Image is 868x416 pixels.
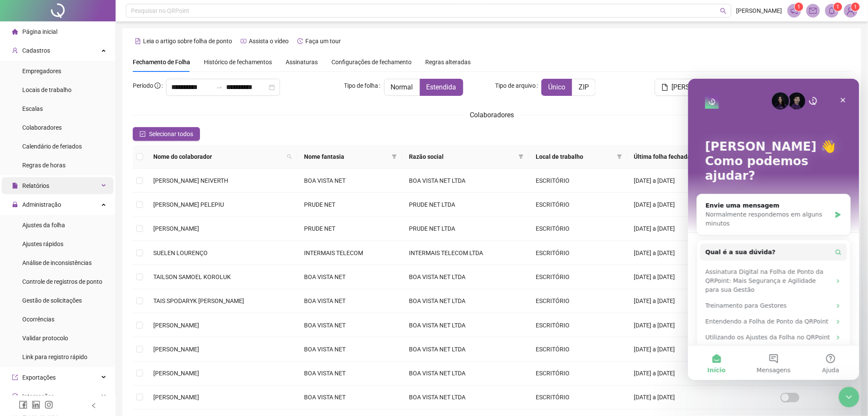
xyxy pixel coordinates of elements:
[495,81,536,90] span: Tipo de arquivo
[22,124,62,131] span: Colaboradores
[402,193,529,217] td: PRUDE NET LTDA
[22,278,102,285] span: Controle de registros de ponto
[402,362,529,386] td: BOA VISTA NET LTDA
[519,154,524,159] span: filter
[133,82,153,89] span: Período
[615,150,624,163] span: filter
[249,38,289,45] span: Assista o vídeo
[297,362,402,386] td: BOA VISTA NET
[241,38,247,44] span: youtube
[304,152,388,161] span: Nome fantasia
[627,289,729,313] td: [DATE] a [DATE]
[795,3,803,11] sup: 1
[149,129,193,139] span: Selecionar todos
[297,289,402,313] td: BOA VISTA NET
[344,81,379,90] span: Tipo de folha
[12,393,18,399] span: sync
[153,297,244,304] span: TAIS SPODARYK [PERSON_NAME]
[662,84,668,91] span: file
[19,401,27,409] span: facebook
[297,217,402,241] td: PRUDE NET
[153,370,199,377] span: [PERSON_NAME]
[22,316,54,323] span: Ocorrências
[617,154,622,159] span: filter
[22,259,92,266] span: Análise de inconsistências
[529,362,627,386] td: ESCRITÓRIO
[331,59,412,65] span: Configurações de fechamento
[390,150,399,163] span: filter
[133,59,190,65] span: Fechamento de Folha
[627,145,729,169] th: Última folha fechada
[809,7,817,15] span: mail
[655,79,730,96] button: [PERSON_NAME]
[627,169,729,193] td: [DATE] a [DATE]
[155,83,161,89] span: info-circle
[12,29,18,35] span: home
[287,154,292,159] span: search
[22,68,61,74] span: Empregadores
[798,4,801,10] span: 1
[22,86,72,93] span: Locais de trabalho
[153,394,199,401] span: [PERSON_NAME]
[133,127,200,141] button: Selecionar todos
[834,3,842,11] sup: 1
[720,8,727,14] span: search
[297,38,303,44] span: history
[153,225,199,232] span: [PERSON_NAME]
[153,322,199,329] span: [PERSON_NAME]
[45,401,53,409] span: instagram
[153,152,283,161] span: Nome do colaborador
[22,374,56,381] span: Exportações
[536,152,613,161] span: Local de trabalho
[286,59,318,65] span: Assinaturas
[851,3,860,11] sup: Atualize o seu contato no menu Meus Dados
[402,313,529,337] td: BOA VISTA NET LTDA
[153,201,224,208] span: [PERSON_NAME] PELEPIU
[672,82,723,92] span: [PERSON_NAME]
[153,273,231,280] span: TAILSON SAMOEL KOROLUK
[844,4,857,17] img: 78113
[216,84,223,91] span: to
[627,386,729,410] td: [DATE] a [DATE]
[297,169,402,193] td: BOA VISTA NET
[529,337,627,361] td: ESCRITÓRIO
[529,386,627,410] td: ESCRITÓRIO
[297,193,402,217] td: PRUDE NET
[828,7,836,15] span: bell
[425,59,471,65] span: Regras alteradas
[153,250,208,256] span: SUELEN LOURENÇO
[22,47,50,54] span: Cadastros
[402,217,529,241] td: PRUDE NET LTDA
[548,83,565,91] span: Único
[470,111,514,119] span: Colaboradores
[517,150,525,163] span: filter
[529,313,627,337] td: ESCRITÓRIO
[22,182,49,189] span: Relatórios
[135,38,141,44] span: file-text
[529,289,627,313] td: ESCRITÓRIO
[297,313,402,337] td: BOA VISTA NET
[22,201,61,208] span: Administração
[402,241,529,265] td: INTERMAIS TELECOM LTDA
[12,48,18,53] span: user-add
[529,265,627,289] td: ESCRITÓRIO
[22,143,82,150] span: Calendário de feriados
